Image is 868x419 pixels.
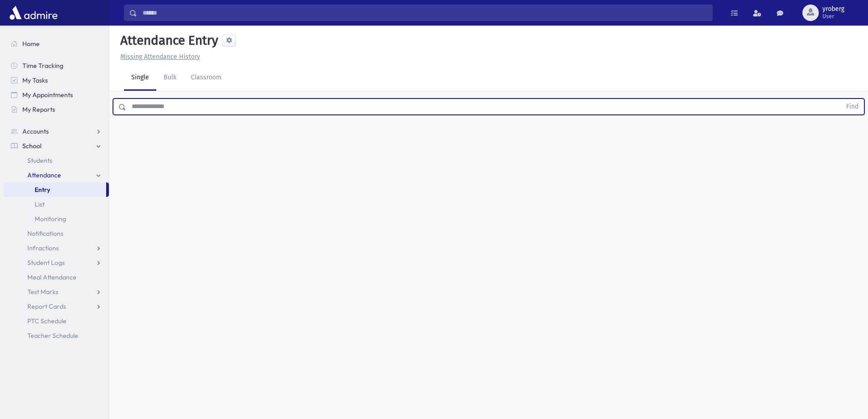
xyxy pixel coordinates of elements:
span: Time Tracking [22,62,63,70]
a: Bulk [156,65,184,91]
span: My Appointments [22,91,73,99]
span: Notifications [27,229,63,238]
span: PTC Schedule [27,317,67,325]
a: Entry [4,182,106,197]
a: PTC Schedule [4,314,109,328]
span: Infractions [27,244,59,252]
span: Monitoring [35,215,66,223]
a: Meal Attendance [4,270,109,285]
a: Student Logs [4,255,109,270]
span: School [22,142,41,150]
img: AdmirePro [7,4,60,22]
a: My Reports [4,102,109,117]
h5: Attendance Entry [117,33,218,48]
span: Students [27,156,52,165]
a: Notifications [4,226,109,241]
button: Find [841,99,864,114]
a: Attendance [4,168,109,182]
span: Report Cards [27,302,66,310]
a: Missing Attendance History [117,53,200,61]
span: Attendance [27,171,61,179]
a: Infractions [4,241,109,255]
span: List [35,200,45,208]
a: Classroom [184,65,229,91]
a: Single [124,65,156,91]
a: Accounts [4,124,109,139]
span: Student Logs [27,259,65,267]
u: Missing Attendance History [120,53,200,61]
a: Test Marks [4,285,109,299]
span: Accounts [22,127,49,135]
span: Entry [35,186,50,194]
a: Students [4,153,109,168]
a: My Tasks [4,73,109,88]
span: Test Marks [27,288,58,296]
a: Time Tracking [4,58,109,73]
input: Search [137,5,712,21]
span: Meal Attendance [27,273,77,281]
a: List [4,197,109,212]
span: Teacher Schedule [27,331,78,340]
span: Home [22,40,40,48]
span: User [822,13,844,20]
a: School [4,139,109,153]
a: Report Cards [4,299,109,314]
a: Home [4,36,109,51]
span: My Tasks [22,76,48,84]
a: Monitoring [4,212,109,226]
a: Teacher Schedule [4,328,109,343]
span: yroberg [822,5,844,13]
span: My Reports [22,105,55,114]
a: My Appointments [4,88,109,102]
